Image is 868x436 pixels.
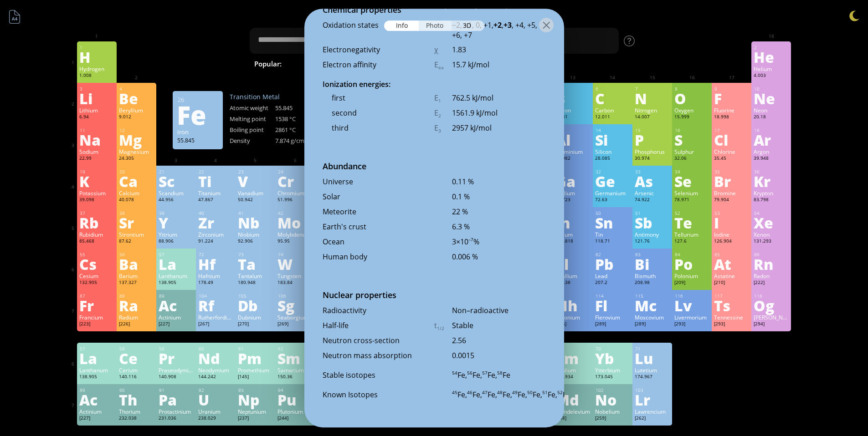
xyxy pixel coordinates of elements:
[635,169,670,175] div: 33
[754,238,789,245] div: 131.293
[555,132,591,147] div: Al
[275,115,321,123] div: 1538 °C
[754,45,789,51] div: 2
[278,210,313,216] div: 42
[434,93,452,104] div: E
[452,45,546,55] div: 1.83
[79,91,114,106] div: Li
[555,155,591,162] div: 26.982
[452,252,546,262] div: 0.006 %
[79,215,114,230] div: Rb
[595,155,630,162] div: 28.085
[754,210,789,216] div: 54
[277,189,313,197] div: Chromium
[198,279,233,287] div: 178.49
[754,279,789,287] div: [222]
[79,50,114,64] div: H
[304,289,564,305] div: Nuclear properties
[595,238,630,245] div: 118.71
[438,113,441,119] sub: 2
[323,252,434,262] div: Human body
[754,106,789,114] div: Neon
[635,174,670,188] div: As
[452,123,546,133] div: 2957 kJ/mol
[119,238,154,245] div: 87.62
[714,293,749,299] div: 117
[275,137,321,145] div: 7.874 g/cm
[238,293,273,299] div: 105
[635,257,670,271] div: Bi
[238,197,273,204] div: 50.942
[198,231,233,238] div: Zirconium
[198,314,233,321] div: Rutherfordium
[198,257,233,271] div: Hf
[323,305,434,315] div: Radioactivity
[119,215,154,230] div: Sr
[119,169,154,175] div: 20
[555,174,591,188] div: Ga
[178,96,218,104] div: 26
[635,132,670,147] div: P
[555,257,591,271] div: Tl
[79,272,114,279] div: Cesium
[674,257,709,271] div: Po
[304,161,564,177] div: Abundance
[238,210,273,216] div: 41
[434,45,452,55] div: χ
[754,72,789,80] div: 4.003
[119,127,154,133] div: 12
[438,65,444,71] sub: ea
[323,108,434,118] div: second
[635,114,670,121] div: 14.007
[596,210,630,216] div: 50
[595,231,630,238] div: Tin
[277,279,313,287] div: 183.84
[230,104,275,112] div: Atomic weight
[714,231,749,238] div: Iodine
[595,189,630,197] div: Germanium
[468,237,473,243] sup: –7
[754,65,789,72] div: Helium
[596,169,630,175] div: 32
[754,272,789,279] div: Radon
[119,106,154,114] div: Beryllium
[674,272,709,279] div: Polonium
[452,60,546,70] div: 15.7 kJ/mol
[674,114,709,121] div: 15.999
[177,107,218,122] div: Fe
[198,298,233,313] div: Rf
[754,148,789,155] div: Argon
[595,91,630,106] div: C
[119,114,154,121] div: 9.012
[277,298,313,313] div: Sg
[434,108,452,119] div: E
[675,169,709,175] div: 34
[595,215,630,230] div: Sn
[198,197,233,204] div: 47.867
[675,210,709,216] div: 52
[238,252,273,258] div: 73
[635,91,670,106] div: N
[556,293,591,299] div: 113
[79,257,114,271] div: Cs
[555,91,591,106] div: B
[556,86,591,92] div: 5
[635,106,670,114] div: Nitrogen
[556,169,591,175] div: 31
[555,238,591,245] div: 114.818
[596,293,630,299] div: 114
[277,174,313,188] div: Cr
[674,91,709,106] div: O
[754,293,789,299] div: 118
[79,231,114,238] div: Rubidium
[80,210,114,216] div: 37
[230,92,321,101] div: Transition Metal
[555,189,591,197] div: Gallium
[159,252,194,258] div: 57
[159,298,194,313] div: Ac
[595,197,630,204] div: 72.63
[714,252,749,258] div: 85
[323,123,434,133] div: third
[714,114,749,121] div: 18.998
[277,215,313,230] div: Mo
